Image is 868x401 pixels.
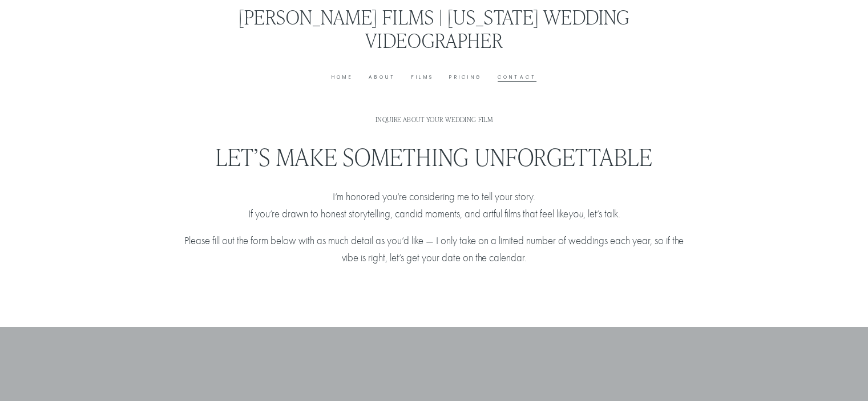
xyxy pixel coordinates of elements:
a: Contact [498,73,537,82]
a: [PERSON_NAME] Films | [US_STATE] Wedding Videographer [239,3,629,52]
a: Films [411,73,434,82]
a: About [369,73,395,82]
a: Home [332,73,353,82]
h2: Let’s Make Something Unforgettable [178,143,690,169]
p: Please fill out the form below with as much detail as you’d like — I only take on a limited numbe... [178,233,690,267]
p: I’m honored you’re considering me to tell your story. If you’re drawn to honest storytelling, can... [178,189,690,223]
em: you [568,208,583,220]
a: Pricing [449,73,482,82]
h1: Inquire About Your Wedding Film [178,115,690,123]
